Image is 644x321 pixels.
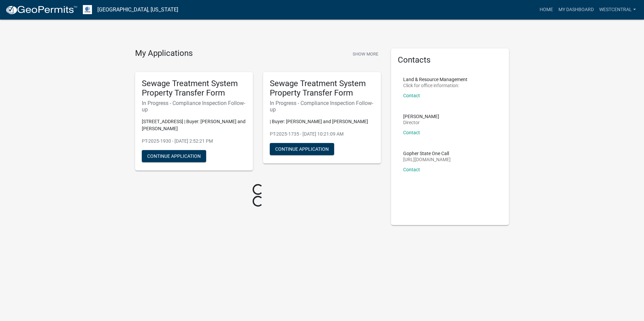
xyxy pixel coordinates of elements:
[556,3,597,16] a: My Dashboard
[403,151,451,156] p: Gopher State One Call
[97,4,178,15] a: [GEOGRAPHIC_DATA], [US_STATE]
[270,118,374,125] p: | Buyer: [PERSON_NAME] and [PERSON_NAME]
[142,150,206,162] button: Continue Application
[142,138,246,145] p: PT-2025-1930 - [DATE] 2:52:21 PM
[270,131,374,138] p: PT-2025-1735 - [DATE] 10:21:09 AM
[403,120,439,125] p: Director
[142,118,246,132] p: [STREET_ADDRESS] | Buyer: [PERSON_NAME] and [PERSON_NAME]
[537,3,556,16] a: Home
[398,55,502,65] h5: Contacts
[403,114,439,119] p: [PERSON_NAME]
[350,48,381,60] button: Show More
[270,100,374,113] h6: In Progress - Compliance Inspection Follow-up
[270,79,374,98] h5: Sewage Treatment System Property Transfer Form
[403,130,420,135] a: Contact
[270,143,334,155] button: Continue Application
[403,93,420,98] a: Contact
[142,79,246,98] h5: Sewage Treatment System Property Transfer Form
[83,5,92,14] img: Otter Tail County, Minnesota
[597,3,639,16] a: westcentral
[403,83,468,88] p: Click for office information:
[403,157,451,162] p: [URL][DOMAIN_NAME]
[142,100,246,113] h6: In Progress - Compliance Inspection Follow-up
[403,167,420,172] a: Contact
[135,48,193,59] h4: My Applications
[403,77,468,82] p: Land & Resource Management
